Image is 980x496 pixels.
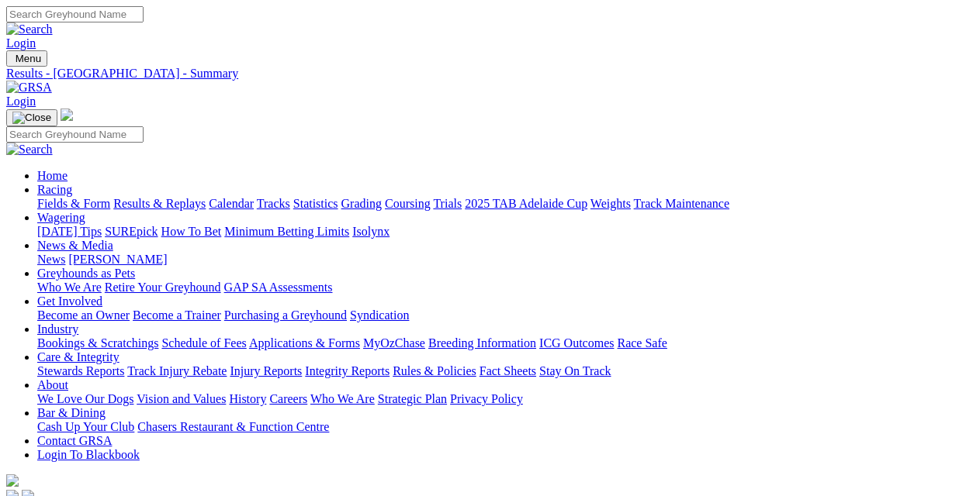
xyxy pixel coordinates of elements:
a: Minimum Betting Limits [224,225,349,238]
a: Syndication [350,308,409,322]
a: Isolynx [352,225,390,238]
a: Contact GRSA [37,434,112,447]
a: Industry [37,322,78,336]
a: Statistics [293,197,338,210]
div: Bar & Dining [37,420,974,434]
a: ICG Outcomes [539,336,614,350]
a: Fields & Form [37,197,110,210]
a: Careers [269,392,307,405]
div: Wagering [37,225,974,239]
a: Cash Up Your Club [37,420,134,433]
a: Injury Reports [230,364,302,377]
a: Vision and Values [137,392,226,405]
a: Retire Your Greyhound [105,281,221,294]
a: Breeding Information [428,336,536,350]
span: Menu [16,53,41,64]
a: [DATE] Tips [37,225,102,238]
a: About [37,378,68,391]
a: Tracks [257,197,290,210]
button: Toggle navigation [6,50,47,67]
img: Close [12,112,51,124]
a: Who We Are [310,392,375,405]
img: Search [6,22,53,36]
div: Get Involved [37,308,974,322]
a: Track Maintenance [634,197,729,210]
a: Stay On Track [539,364,611,377]
div: Racing [37,197,974,211]
a: Schedule of Fees [161,336,246,350]
a: Login [6,36,36,50]
a: Results - [GEOGRAPHIC_DATA] - Summary [6,67,974,81]
a: Stewards Reports [37,364,124,377]
input: Search [6,6,144,22]
a: Login To Blackbook [37,448,140,461]
a: Bar & Dining [37,406,106,419]
a: Login [6,95,36,108]
a: News [37,253,65,266]
a: 2025 TAB Adelaide Cup [465,197,587,210]
a: MyOzChase [363,336,425,350]
a: Results & Replays [113,197,206,210]
a: Coursing [385,197,431,210]
img: GRSA [6,81,52,95]
a: Trials [433,197,462,210]
a: Race Safe [617,336,667,350]
a: History [229,392,266,405]
a: How To Bet [161,225,222,238]
a: Privacy Policy [450,392,523,405]
input: Search [6,126,144,143]
a: Who We Are [37,281,102,294]
a: Wagering [37,211,85,224]
a: Care & Integrity [37,350,119,363]
a: Applications & Forms [249,336,360,350]
img: Search [6,143,53,157]
a: Greyhounds as Pets [37,267,135,280]
a: Calendar [209,197,254,210]
a: Integrity Reports [305,364,390,377]
a: GAP SA Assessments [224,281,333,294]
div: News & Media [37,253,974,267]
a: Bookings & Scratchings [37,336,158,350]
div: About [37,392,974,406]
a: Get Involved [37,294,102,308]
a: [PERSON_NAME] [68,253,167,266]
a: Weights [590,197,631,210]
a: News & Media [37,239,113,252]
a: Strategic Plan [378,392,447,405]
div: Greyhounds as Pets [37,281,974,294]
a: Become an Owner [37,308,130,322]
div: Industry [37,336,974,350]
a: Grading [341,197,382,210]
img: logo-grsa-white.png [6,474,19,487]
a: Home [37,169,68,182]
a: Track Injury Rebate [127,364,227,377]
img: logo-grsa-white.png [61,108,73,121]
a: We Love Our Dogs [37,392,133,405]
a: Rules & Policies [393,364,476,377]
a: Fact Sheets [480,364,536,377]
a: Racing [37,183,72,196]
a: SUREpick [105,225,158,238]
a: Purchasing a Greyhound [224,308,347,322]
a: Chasers Restaurant & Function Centre [137,420,329,433]
div: Care & Integrity [37,364,974,378]
button: Toggle navigation [6,109,57,126]
a: Become a Trainer [133,308,221,322]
